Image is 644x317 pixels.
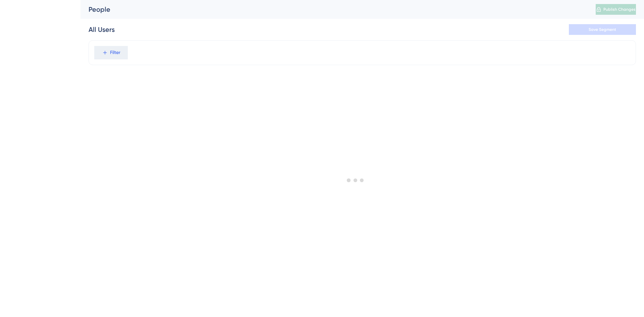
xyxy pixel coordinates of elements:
div: People [89,5,579,14]
button: Publish Changes [596,4,636,15]
button: Save Segment [569,24,636,35]
div: All Users [89,25,115,34]
span: Save Segment [589,27,616,32]
span: Publish Changes [603,7,636,12]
